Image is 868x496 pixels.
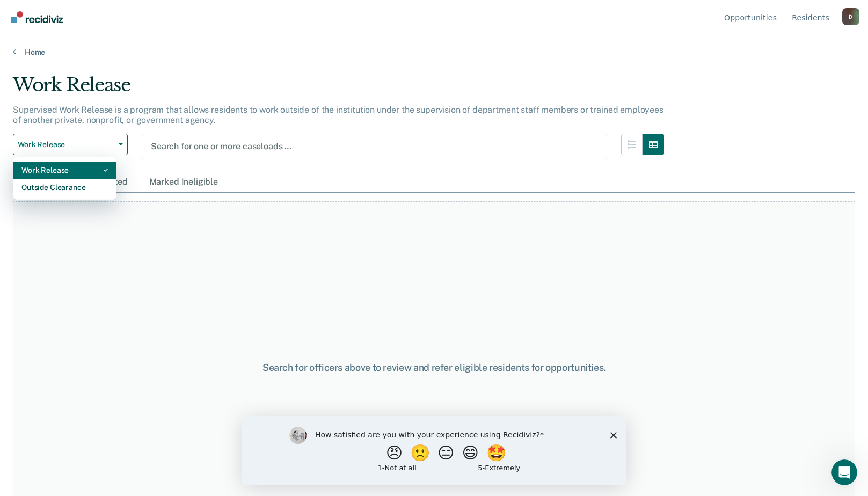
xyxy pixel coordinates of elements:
div: Work Release [21,162,108,179]
span: Work Release [18,140,114,149]
button: Work Release [13,134,128,155]
div: Work Release [13,74,664,105]
div: Search for officers above to review and refer eligible residents for opportunities. [224,362,645,374]
div: Marked Ineligible [147,172,220,192]
div: D [842,8,859,25]
div: Dropdown Menu [13,157,116,200]
a: Home [13,47,855,57]
button: Profile dropdown button [842,8,859,25]
iframe: Intercom live chat [831,459,857,485]
div: Outside Clearance [21,179,108,196]
iframe: Survey by Kim from Recidiviz [242,416,626,485]
img: Recidiviz [11,11,63,23]
p: Supervised Work Release is a program that allows residents to work outside of the institution und... [13,105,663,125]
